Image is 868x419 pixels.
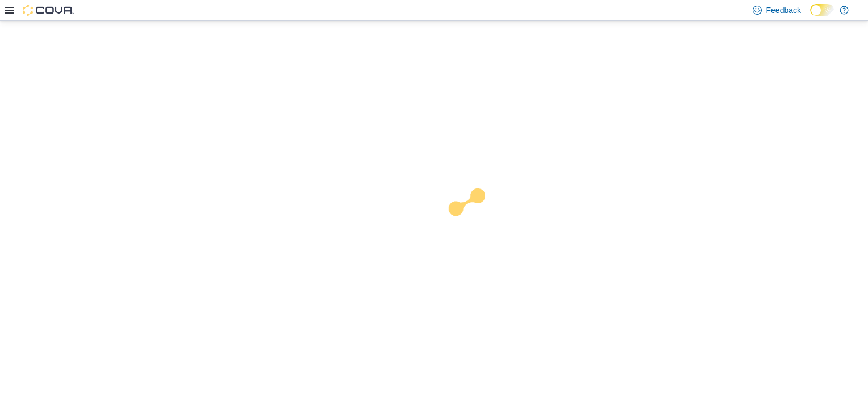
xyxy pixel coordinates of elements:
img: cova-loader [434,180,519,265]
input: Dark Mode [810,4,834,16]
img: Cova [23,5,74,16]
span: Dark Mode [810,16,811,16]
span: Feedback [766,5,801,16]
